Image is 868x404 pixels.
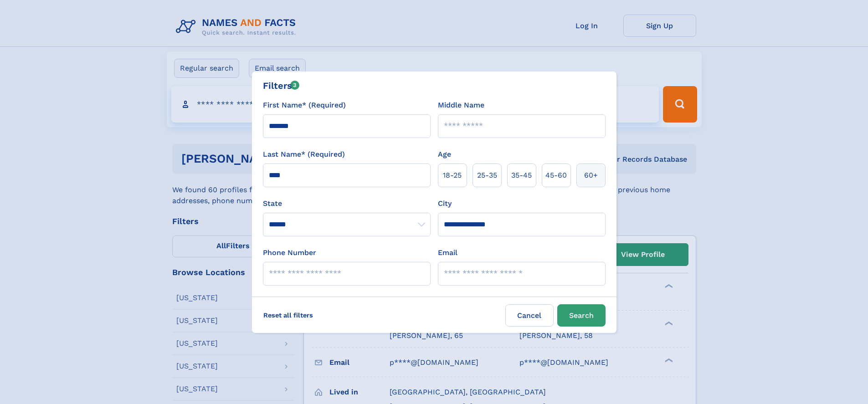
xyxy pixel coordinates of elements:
label: State [263,198,431,209]
span: 25‑35 [477,170,497,181]
div: Filters [263,79,300,92]
label: Email [438,247,457,258]
span: 35‑45 [511,170,532,181]
label: Age [438,149,451,160]
label: City [438,198,452,209]
label: Phone Number [263,247,316,258]
span: 18‑25 [443,170,462,181]
label: First Name* (Required) [263,100,346,111]
span: 60+ [584,170,598,181]
label: Middle Name [438,100,484,111]
label: Reset all filters [257,304,319,326]
span: 45‑60 [545,170,567,181]
label: Cancel [505,304,554,327]
button: Search [557,304,606,327]
label: Last Name* (Required) [263,149,345,160]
